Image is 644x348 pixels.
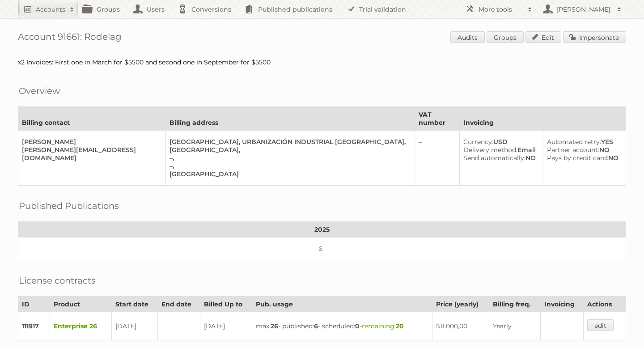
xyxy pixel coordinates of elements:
[583,297,626,312] th: Actions
[18,312,50,340] td: 111917
[547,146,599,154] span: Partner account:
[525,31,561,43] a: Edit
[314,322,318,330] strong: 6
[158,297,200,312] th: End date
[200,297,252,312] th: Billed Up to
[36,5,65,14] h2: Accounts
[555,5,613,14] h2: [PERSON_NAME]
[18,107,166,131] th: Billing contact
[463,146,536,154] div: Email
[463,138,536,146] div: USD
[459,107,626,131] th: Invoicing
[415,107,459,131] th: VAT number
[547,154,608,162] span: Pays by credit card:
[200,312,252,340] td: [DATE]
[50,297,112,312] th: Product
[479,5,523,14] h2: More tools
[547,138,619,146] div: YES
[22,146,158,162] div: [PERSON_NAME][EMAIL_ADDRESS][DOMAIN_NAME]
[547,138,601,146] span: Automated retry:
[396,322,404,330] strong: 20
[547,146,619,154] div: NO
[563,31,626,43] a: Impersonate
[540,297,583,312] th: Invoicing
[432,312,489,340] td: $11.000,00
[112,297,158,312] th: Start date
[169,170,407,178] div: [GEOGRAPHIC_DATA]
[355,322,360,330] strong: 0
[19,274,96,287] h2: License contracts
[19,199,119,212] h2: Published Publications
[463,154,525,162] span: Send automatically:
[169,154,407,162] div: –,
[463,154,536,162] div: NO
[252,297,432,312] th: Pub. usage
[415,131,459,186] td: –
[587,319,614,331] a: edit
[169,138,407,154] div: [GEOGRAPHIC_DATA], URBANIZACIÓN INDUSTRIAL [GEOGRAPHIC_DATA], [GEOGRAPHIC_DATA],
[489,312,540,340] td: Yearly
[19,84,60,98] h2: Overview
[18,297,50,312] th: ID
[450,31,485,43] a: Audits
[463,138,493,146] span: Currency:
[252,312,432,340] td: max: - published: - scheduled: -
[18,238,626,260] td: 6
[362,322,404,330] span: remaining:
[547,154,619,162] div: NO
[18,222,626,238] th: 2025
[112,312,158,340] td: [DATE]
[22,138,158,146] div: [PERSON_NAME]
[463,146,517,154] span: Delivery method:
[487,31,524,43] a: Groups
[489,297,540,312] th: Billing freq.
[165,107,415,131] th: Billing address
[18,58,626,66] div: x2 Invoices: First one in March for $5500 and second one in September for $5500
[271,322,278,330] strong: 26
[169,162,407,170] div: –,
[432,297,489,312] th: Price (yearly)
[50,312,112,340] td: Enterprise 26
[18,31,626,45] h1: Account 91661: Rodelag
